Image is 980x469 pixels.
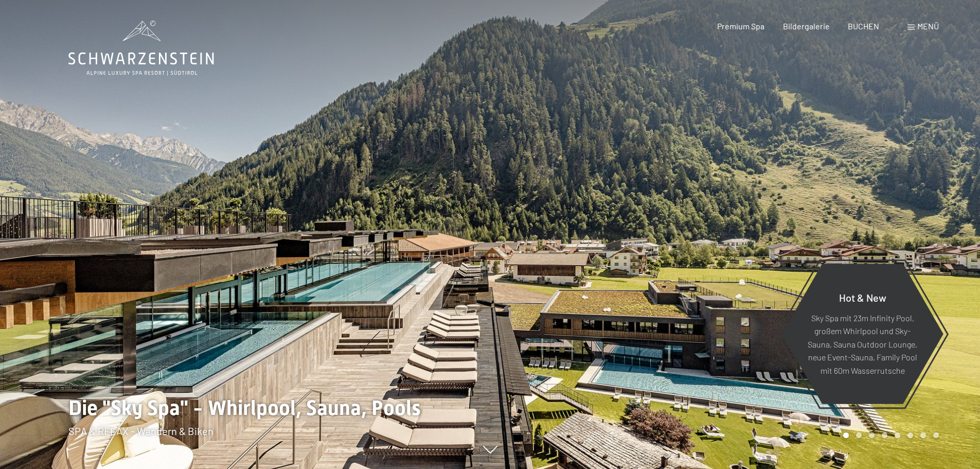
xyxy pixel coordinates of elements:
a: BUCHEN [848,21,879,31]
div: Carousel Page 5 [895,432,900,438]
div: Carousel Page 1 (Current Slide) [843,432,849,438]
span: Menü [917,21,939,31]
a: Bildergalerie [783,21,830,31]
div: Carousel Page 3 [869,432,875,438]
span: Hot & New [839,291,886,303]
div: Carousel Page 2 [856,432,862,438]
div: Carousel Page 4 [882,432,887,438]
a: Premium Spa [717,21,764,31]
div: Carousel Page 8 [933,432,939,438]
p: Sky Spa mit 23m Infinity Pool, großem Whirlpool und Sky-Sauna, Sauna Outdoor Lounge, neue Event-S... [807,311,918,377]
div: Carousel Page 7 [920,432,926,438]
div: Carousel Page 6 [907,432,913,438]
a: Hot & New Sky Spa mit 23m Infinity Pool, großem Whirlpool und Sky-Sauna, Sauna Outdoor Lounge, ne... [781,263,944,405]
div: Carousel Pagination [840,432,939,438]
